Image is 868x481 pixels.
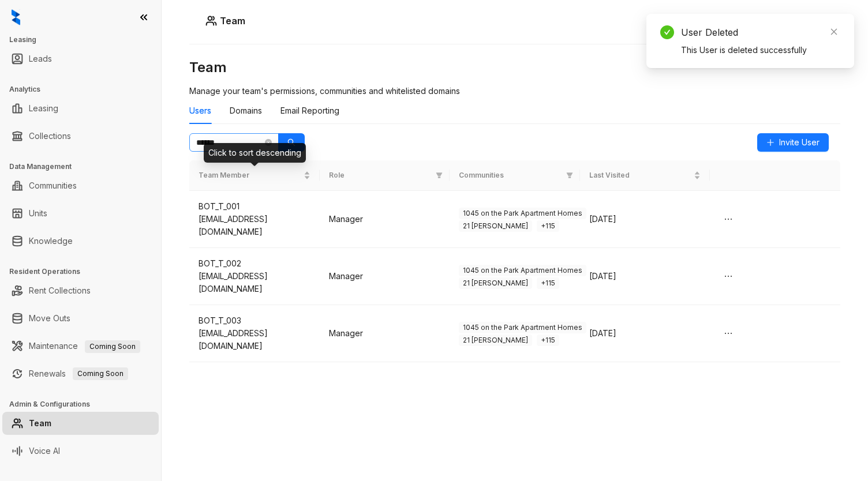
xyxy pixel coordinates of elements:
div: [EMAIL_ADDRESS][DOMAIN_NAME] [199,213,310,238]
h3: Team [189,58,840,77]
div: Domains [230,104,262,117]
span: Team Member [199,170,301,181]
a: Units [29,202,47,225]
a: Close [828,25,840,38]
h5: Team [217,14,245,28]
li: Leads [2,47,159,70]
li: Units [2,202,159,225]
span: check-circle [660,25,674,39]
div: [DATE] [589,270,701,283]
li: Maintenance [2,335,159,358]
td: Manager [320,305,450,362]
li: Communities [2,174,159,197]
div: Users [189,104,211,117]
span: ellipsis [724,329,733,338]
a: Collections [29,125,71,148]
td: Manager [320,248,450,305]
span: 1045 on the Park Apartment Homes [459,208,586,219]
div: BOT_T_003 [199,314,310,327]
span: 21 [PERSON_NAME] [459,220,532,232]
span: close-circle [265,139,272,146]
div: Click to sort descending [204,143,306,163]
span: Invite User [779,136,820,149]
span: + 115 [537,335,559,346]
h3: Resident Operations [9,266,161,277]
th: Last Visited [580,160,710,191]
a: Knowledge [29,230,73,253]
li: Move Outs [2,307,159,330]
div: BOT_T_002 [199,257,310,270]
button: Invite User [757,133,829,152]
li: Voice AI [2,439,159,463]
div: [EMAIL_ADDRESS][DOMAIN_NAME] [199,327,310,352]
a: Communities [29,174,77,197]
span: Coming Soon [85,340,140,353]
div: User Deleted [681,25,840,39]
h3: Analytics [9,84,161,95]
li: Collections [2,125,159,148]
a: Leasing [29,97,58,120]
span: Role [329,170,432,181]
span: 21 [PERSON_NAME] [459,335,532,346]
span: close [830,28,838,36]
span: filter [566,172,573,179]
th: Role [320,160,450,191]
li: Renewals [2,362,159,385]
a: Leads [29,47,52,70]
h3: Admin & Configurations [9,399,161,409]
h3: Data Management [9,161,161,172]
span: Communities [459,170,562,181]
a: Team [29,412,51,435]
a: Voice AI [29,439,60,463]
span: + 115 [537,277,559,289]
a: RenewalsComing Soon [29,362,128,385]
img: logo [12,9,20,25]
span: plus [766,138,775,146]
span: 21 [PERSON_NAME] [459,277,532,289]
span: search [287,138,295,146]
span: 1045 on the Park Apartment Homes [459,322,586,333]
div: BOT_T_001 [199,200,310,213]
td: Manager [320,191,450,248]
li: Rent Collections [2,279,159,302]
span: ellipsis [724,215,733,224]
span: Last Visited [589,170,692,181]
div: [EMAIL_ADDRESS][DOMAIN_NAME] [199,270,310,295]
span: + 115 [537,220,559,232]
img: Users [205,15,217,27]
span: Manage your team's permissions, communities and whitelisted domains [189,86,460,96]
a: Rent Collections [29,279,91,302]
div: Email Reporting [280,104,339,117]
a: Move Outs [29,307,70,330]
span: ellipsis [724,272,733,281]
th: Team Member [189,160,320,191]
span: filter [436,172,443,179]
div: [DATE] [589,327,701,340]
li: Leasing [2,97,159,120]
div: This User is deleted successfully [681,44,840,57]
span: filter [433,168,445,183]
div: [DATE] [589,213,701,226]
span: filter [564,168,575,183]
h3: Leasing [9,35,161,45]
li: Team [2,412,159,435]
li: Knowledge [2,230,159,253]
span: Coming Soon [73,367,128,380]
span: 1045 on the Park Apartment Homes [459,265,586,276]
